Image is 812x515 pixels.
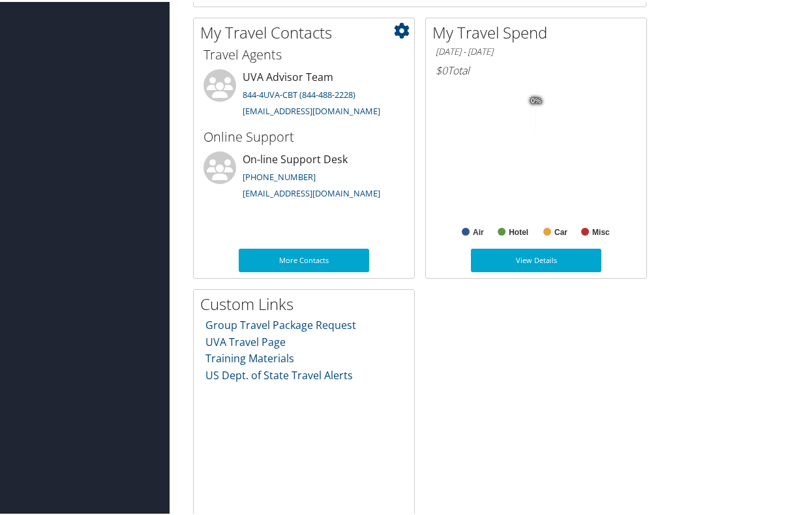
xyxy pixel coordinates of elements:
a: View Details [471,247,601,270]
text: Air [473,226,484,235]
tspan: 0% [531,95,541,103]
li: On-line Support Desk [197,149,411,203]
span: $0 [436,61,447,76]
a: [EMAIL_ADDRESS][DOMAIN_NAME] [243,103,380,115]
a: Training Materials [205,349,294,364]
a: 844-4UVA-CBT (844-488-2228) [243,87,355,99]
h2: My Travel Spend [432,20,646,42]
a: Group Travel Package Request [205,316,356,330]
h2: My Travel Contacts [200,20,414,42]
text: Hotel [509,226,528,235]
a: [PHONE_NUMBER] [243,169,316,181]
h6: [DATE] - [DATE] [436,44,637,56]
text: Car [554,226,567,235]
h6: Total [436,61,637,76]
text: Misc [592,226,610,235]
a: More Contacts [239,247,369,270]
li: UVA Advisor Team [197,67,411,121]
h3: Travel Agents [203,44,404,62]
a: [EMAIL_ADDRESS][DOMAIN_NAME] [243,185,380,197]
h2: Custom Links [200,291,414,313]
a: US Dept. of State Travel Alerts [205,366,353,381]
h3: Online Support [203,126,404,144]
a: UVA Travel Page [205,333,286,347]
